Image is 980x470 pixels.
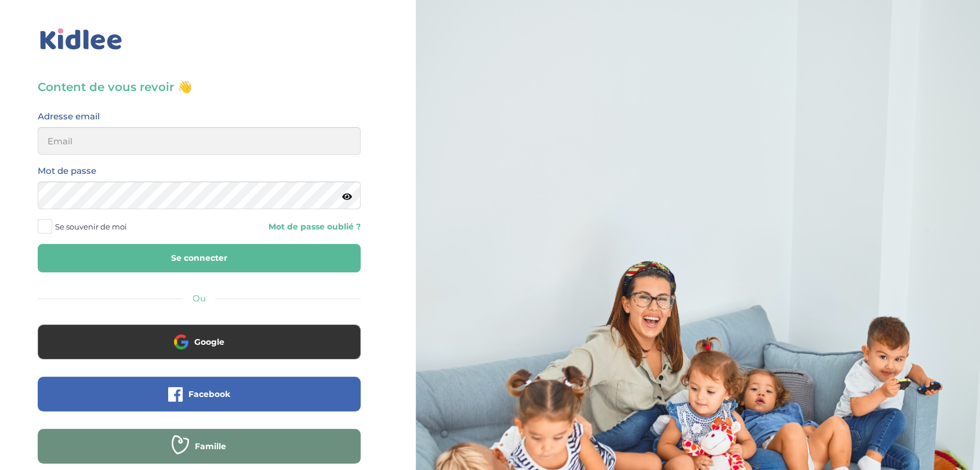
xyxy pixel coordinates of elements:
[38,377,361,411] button: Facebook
[193,293,206,304] span: Ou
[38,79,361,95] h3: Content de vous revoir 👋
[38,26,125,53] img: logo_kidlee_bleu
[38,127,361,155] input: Email
[194,336,224,348] span: Google
[38,109,100,124] label: Adresse email
[195,440,226,452] span: Famille
[55,219,127,234] span: Se souvenir de moi
[208,221,360,232] a: Mot de passe oublié ?
[174,334,188,349] img: google.png
[38,163,96,178] label: Mot de passe
[38,344,361,355] a: Google
[188,388,230,400] span: Facebook
[38,325,361,359] button: Google
[38,429,361,464] button: Famille
[38,244,361,272] button: Se connecter
[38,396,361,407] a: Facebook
[38,449,361,460] a: Famille
[168,387,183,402] img: facebook.png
